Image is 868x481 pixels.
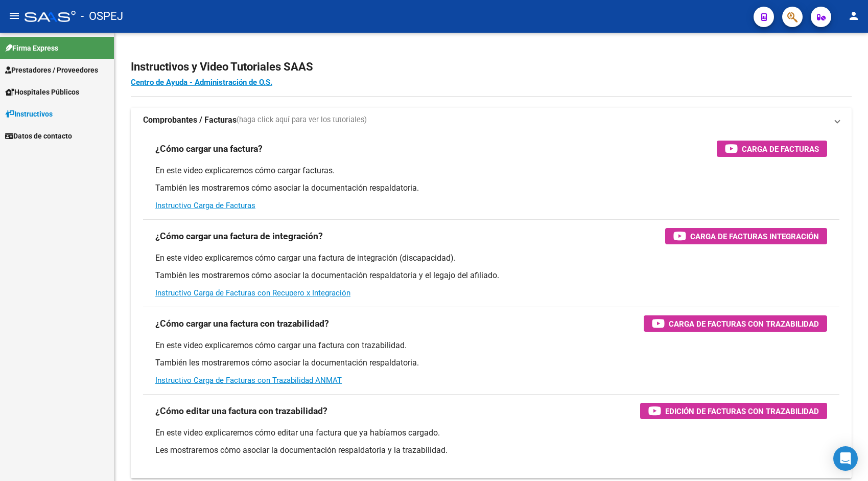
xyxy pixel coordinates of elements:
[131,78,272,87] a: Centro de Ayuda - Administración de O.S.
[833,446,858,471] div: Open Intercom Messenger
[155,445,827,456] p: Les mostraremos cómo asociar la documentación respaldatoria y la trazabilidad.
[5,130,72,142] span: Datos de contacto
[669,317,819,330] span: Carga de Facturas con Trazabilidad
[155,229,323,243] h3: ¿Cómo cargar una factura de integración?
[717,141,827,157] button: Carga de Facturas
[237,114,367,126] span: (haga click aquí para ver los tutoriales)
[155,253,827,264] p: En este video explicaremos cómo cargar una factura de integración (discapacidad).
[5,86,79,98] span: Hospitales Públicos
[155,357,827,369] p: También les mostraremos cómo asociar la documentación respaldatoria.
[155,201,255,210] a: Instructivo Carga de Facturas
[5,64,98,76] span: Prestadores / Proveedores
[665,228,827,244] button: Carga de Facturas Integración
[8,10,20,22] mat-icon: menu
[155,182,827,194] p: También les mostraremos cómo asociar la documentación respaldatoria.
[644,315,827,332] button: Carga de Facturas con Trazabilidad
[5,42,58,54] span: Firma Express
[155,316,329,331] h3: ¿Cómo cargar una factura con trazabilidad?
[742,143,819,155] span: Carga de Facturas
[131,108,852,132] mat-expansion-panel-header: Comprobantes / Facturas(haga click aquí para ver los tutoriales)
[155,376,342,385] a: Instructivo Carga de Facturas con Trazabilidad ANMAT
[155,427,827,439] p: En este video explicaremos cómo editar una factura que ya habíamos cargado.
[155,288,350,297] a: Instructivo Carga de Facturas con Recupero x Integración
[155,404,327,418] h3: ¿Cómo editar una factura con trazabilidad?
[131,132,852,478] div: Comprobantes / Facturas(haga click aquí para ver los tutoriales)
[155,340,827,351] p: En este video explicaremos cómo cargar una factura con trazabilidad.
[665,405,819,418] span: Edición de Facturas con Trazabilidad
[81,5,123,28] span: - OSPEJ
[690,230,819,243] span: Carga de Facturas Integración
[155,165,827,176] p: En este video explicaremos cómo cargar facturas.
[155,142,263,156] h3: ¿Cómo cargar una factura?
[131,57,852,77] h2: Instructivos y Video Tutoriales SAAS
[640,403,827,419] button: Edición de Facturas con Trazabilidad
[5,108,53,120] span: Instructivos
[155,270,827,281] p: También les mostraremos cómo asociar la documentación respaldatoria y el legajo del afiliado.
[143,114,237,126] strong: Comprobantes / Facturas
[848,10,860,22] mat-icon: person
